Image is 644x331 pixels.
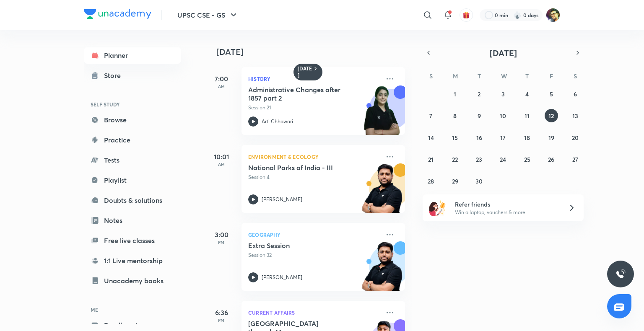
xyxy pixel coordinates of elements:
[448,87,462,101] button: September 1, 2025
[359,163,405,221] img: unacademy
[548,134,554,142] abbr: September 19, 2025
[569,153,582,166] button: September 27, 2025
[424,131,438,144] button: September 14, 2025
[205,240,238,245] p: PM
[448,131,462,144] button: September 15, 2025
[248,230,380,240] p: Geography
[84,212,181,229] a: Notes
[424,153,438,166] button: September 21, 2025
[550,72,553,80] abbr: Friday
[424,174,438,188] button: September 28, 2025
[448,153,462,166] button: September 22, 2025
[428,177,434,185] abbr: September 28, 2025
[501,90,505,98] abbr: September 3, 2025
[572,134,579,142] abbr: September 20, 2025
[545,131,558,144] button: September 19, 2025
[205,308,238,318] h5: 6:36
[478,90,480,98] abbr: September 2, 2025
[84,111,181,128] a: Browse
[428,155,434,163] abbr: September 21, 2025
[454,90,456,98] abbr: September 1, 2025
[462,11,470,19] img: avatar
[205,74,238,84] h5: 7:00
[216,47,413,57] h4: [DATE]
[298,65,312,79] h6: [DATE]
[248,85,353,102] h5: Administrative Changes after 1857 part 2
[475,177,483,185] abbr: September 30, 2025
[569,109,582,122] button: September 13, 2025
[496,131,510,144] button: September 17, 2025
[496,87,510,101] button: September 3, 2025
[84,152,181,168] a: Tests
[434,47,572,59] button: [DATE]
[429,112,432,120] abbr: September 7, 2025
[248,251,380,259] p: Session 32
[473,153,486,166] button: September 23, 2025
[455,209,558,216] p: Win a laptop, vouchers & more
[84,232,181,249] a: Free live classes
[84,47,181,64] a: Planner
[572,155,578,163] abbr: September 27, 2025
[524,155,530,163] abbr: September 25, 2025
[452,177,458,185] abbr: September 29, 2025
[453,72,458,80] abbr: Monday
[205,152,238,162] h5: 10:01
[262,118,293,125] p: Arti Chhawari
[248,163,353,172] h5: National Parks of India - III
[500,155,506,163] abbr: September 24, 2025
[453,112,457,120] abbr: September 8, 2025
[500,112,506,120] abbr: September 10, 2025
[172,7,244,23] button: UPSC CSE - GS
[545,153,558,166] button: September 26, 2025
[248,308,380,318] p: Current Affairs
[548,155,554,163] abbr: September 26, 2025
[478,112,481,120] abbr: September 9, 2025
[550,90,553,98] abbr: September 5, 2025
[520,109,534,122] button: September 11, 2025
[569,131,582,144] button: September 20, 2025
[496,153,510,166] button: September 24, 2025
[473,131,486,144] button: September 16, 2025
[473,87,486,101] button: September 2, 2025
[205,318,238,323] p: PM
[520,131,534,144] button: September 18, 2025
[545,87,558,101] button: September 5, 2025
[525,90,529,98] abbr: September 4, 2025
[359,85,405,143] img: unacademy
[525,72,529,80] abbr: Thursday
[104,70,126,80] div: Store
[574,72,577,80] abbr: Saturday
[84,252,181,269] a: 1:1 Live mentorship
[501,72,507,80] abbr: Wednesday
[359,241,405,299] img: unacademy
[524,134,530,142] abbr: September 18, 2025
[84,172,181,189] a: Playlist
[205,84,238,89] p: AM
[448,174,462,188] button: September 29, 2025
[429,199,446,216] img: referral
[460,8,473,22] button: avatar
[248,152,380,162] p: Environment & Ecology
[428,134,434,142] abbr: September 14, 2025
[84,97,181,111] h6: SELF STUDY
[424,109,438,122] button: September 7, 2025
[84,303,181,317] h6: ME
[248,74,380,84] p: History
[452,155,458,163] abbr: September 22, 2025
[205,162,238,167] p: AM
[205,230,238,240] h5: 3:00
[572,112,578,120] abbr: September 13, 2025
[478,72,481,80] abbr: Tuesday
[476,134,482,142] abbr: September 16, 2025
[448,109,462,122] button: September 8, 2025
[473,109,486,122] button: September 9, 2025
[248,104,380,111] p: Session 21
[500,134,506,142] abbr: September 17, 2025
[520,87,534,101] button: September 4, 2025
[429,72,433,80] abbr: Sunday
[84,132,181,148] a: Practice
[546,8,560,22] img: Mukesh Kumar Shahi
[84,67,181,84] a: Store
[248,173,380,181] p: Session 4
[520,153,534,166] button: September 25, 2025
